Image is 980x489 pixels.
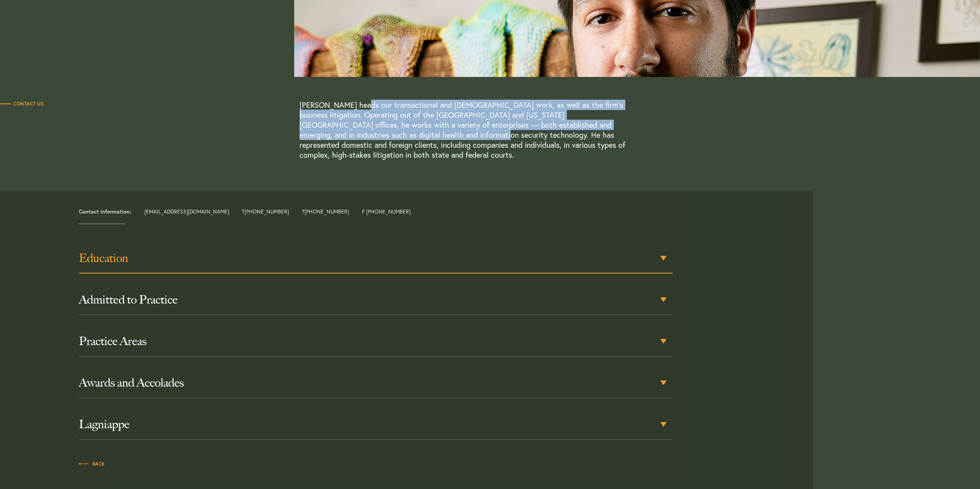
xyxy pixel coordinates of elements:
h3: Lagniappe [79,417,673,431]
strong: Contact information: [79,208,131,215]
h3: Awards and Accolades [79,376,673,390]
span: F [PHONE_NUMBER] [362,209,410,214]
a: [PHONE_NUMBER] [245,208,289,215]
h3: Admitted to Practice [79,293,673,307]
span: T [302,209,349,214]
a: [PHONE_NUMBER] [305,208,349,215]
a: [EMAIL_ADDRESS][DOMAIN_NAME] [144,208,229,215]
h3: Education [79,251,673,265]
h3: Practice Areas [79,334,673,348]
span: Back [79,462,105,466]
p: [PERSON_NAME] heads our transactional and [DEMOGRAPHIC_DATA] work, as well as the firm’s business... [300,100,629,160]
a: Back [79,459,105,467]
span: T [242,209,289,214]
